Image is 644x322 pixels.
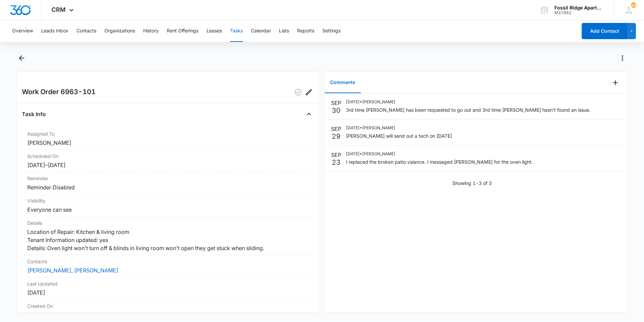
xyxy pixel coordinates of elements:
[206,20,222,42] button: Leases
[22,87,96,98] h2: Work Order 6963-101
[27,206,309,214] dd: Everyone can see
[631,2,636,8] div: notifications count
[303,87,314,98] button: Edit
[331,99,341,107] p: SEP
[104,20,135,42] button: Organizations
[346,99,590,105] p: [DATE] • [PERSON_NAME]
[52,6,66,13] span: CRM
[27,197,309,204] dt: Visibility
[22,217,314,255] div: DetailsLocation of Repair: Kitchen & living room Tenant Information updated: yes Details: Oven li...
[251,20,271,42] button: Calendar
[27,161,309,169] dd: [DATE] – [DATE]
[27,153,309,160] dt: Scheduled On
[582,23,627,39] button: Add Contact
[554,5,604,10] div: account name
[27,219,309,226] dt: Details
[554,10,604,15] div: account id
[452,180,492,187] p: Showing 1-3 of 3
[346,132,452,139] p: [PERSON_NAME] will send out a tech on [DATE]
[346,125,452,131] p: [DATE] • [PERSON_NAME]
[22,277,314,300] div: Last Updated[DATE]
[12,20,33,42] button: Overview
[610,77,621,88] button: Add Comment
[331,125,341,133] p: SEP
[22,172,314,194] div: ReminderReminder Disabled
[297,20,314,42] button: Reports
[27,302,309,310] dt: Created On
[346,106,590,113] p: 3rd time [PERSON_NAME] has been requested to go out and 3rd time [PERSON_NAME] hasn't found an is...
[325,72,361,93] button: Comments
[27,289,309,297] dd: [DATE]
[22,300,314,322] div: Created On[DATE]
[332,133,341,140] p: 29
[27,258,309,265] dt: Contacts
[332,159,341,166] p: 23
[22,255,314,277] div: Contacts[PERSON_NAME], [PERSON_NAME]
[22,150,314,172] div: Scheduled On[DATE]–[DATE]
[279,20,289,42] button: Lists
[41,20,68,42] button: Leads Inbox
[22,128,314,150] div: Assigned To[PERSON_NAME]
[332,107,341,114] p: 30
[16,53,27,63] button: Back
[303,109,314,119] button: Close
[346,158,533,165] p: I replaced the broken patio valance. I messaged [PERSON_NAME] for the oven light.
[230,20,243,42] button: Tasks
[27,139,309,147] dd: [PERSON_NAME]
[27,228,309,252] dd: Location of Repair: Kitchen & living room Tenant Information updated: yes Details: Oven light won...
[22,110,46,118] h4: Task Info
[27,280,309,287] dt: Last Updated
[76,20,96,42] button: Contacts
[27,183,309,191] dd: Reminder Disabled
[617,53,628,63] button: Actions
[346,151,533,157] p: [DATE] • [PERSON_NAME]
[27,130,309,137] dt: Assigned To
[331,151,341,159] p: SEP
[22,194,314,217] div: VisibilityEveryone can see
[27,175,309,182] dt: Reminder
[322,20,341,42] button: Settings
[167,20,198,42] button: Rent Offerings
[27,311,309,319] dd: [DATE]
[27,267,118,274] a: [PERSON_NAME], [PERSON_NAME]
[143,20,159,42] button: History
[631,2,636,8] span: 18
